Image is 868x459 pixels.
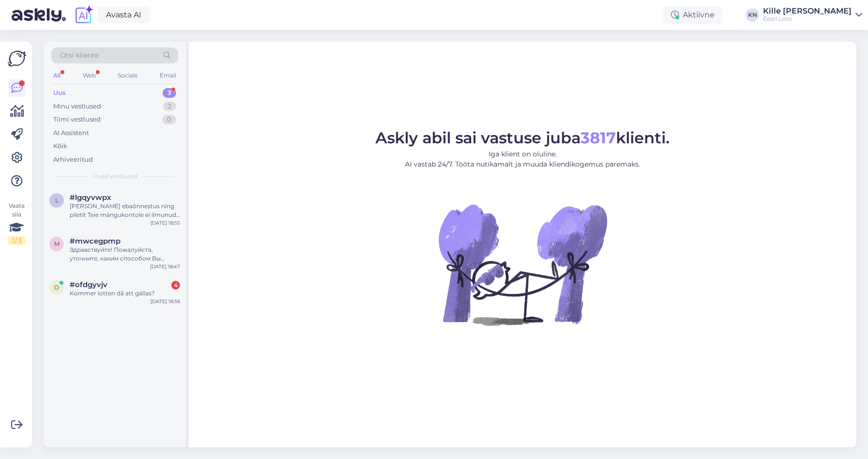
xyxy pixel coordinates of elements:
[53,88,66,98] div: Uus
[375,149,670,169] p: Iga klient on oluline. AI vastab 24/7. Tööta nutikamalt ja muuda kliendikogemus paremaks.
[763,7,852,15] div: Kille [PERSON_NAME]
[53,155,93,165] div: Arhiveeritud
[158,69,178,82] div: Email
[92,172,137,181] span: Uued vestlused
[163,102,176,111] div: 2
[74,5,94,25] img: explore-ai
[53,141,67,151] div: Kõik
[70,193,111,202] span: #lgqyvwpx
[70,202,180,219] div: [PERSON_NAME] ebaõnnestus ning piletit Teie mängukontole ei ilmunud, palume edastada [PERSON_NAME...
[163,88,176,98] div: 3
[171,281,180,290] div: 4
[150,263,180,270] div: [DATE] 18:47
[53,115,101,124] div: Tiimi vestlused
[60,50,99,61] span: Otsi kliente
[70,237,120,245] span: #mwcegpmp
[150,219,180,227] div: [DATE] 18:55
[8,201,25,245] div: Vaata siia
[116,69,139,82] div: Socials
[98,7,150,23] a: Avasta AI
[54,240,60,247] span: m
[375,128,670,147] span: Askly abil sai vastuse juba klienti.
[8,49,26,68] img: Askly Logo
[53,102,101,111] div: Minu vestlused
[51,69,62,82] div: All
[150,298,180,305] div: [DATE] 18:38
[162,115,176,124] div: 0
[763,15,852,23] div: Eesti Loto
[746,8,759,22] div: KN
[70,289,180,298] div: Kommer lotten då att gällas?
[581,128,616,147] b: 3817
[54,284,59,291] span: o
[81,69,98,82] div: Web
[55,197,59,204] span: l
[70,280,107,289] span: #ofdgyvjv
[663,6,722,24] div: Aktiivne
[763,7,862,23] a: Kille [PERSON_NAME]Eesti Loto
[435,177,610,352] img: No Chat active
[8,236,25,245] div: 2 / 3
[53,128,89,138] div: AI Assistent
[70,245,180,263] div: Здравствуйте! Пожалуйста, уточните, каким способом Вы пытаетесь войти на страницу Eesti Loto и ка...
